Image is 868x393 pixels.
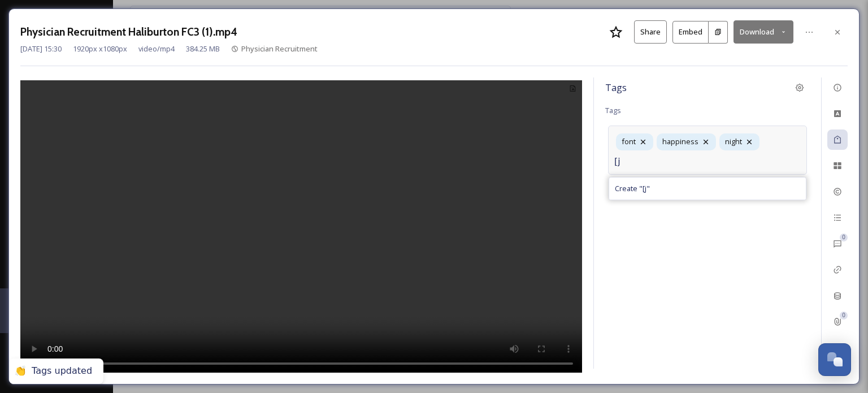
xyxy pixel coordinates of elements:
span: Tags [605,81,627,94]
input: Type your tags here [614,155,727,169]
span: happiness [662,136,698,147]
div: Tags updated [32,365,92,377]
span: 384.25 MB [186,44,220,54]
div: 0 [840,234,848,241]
span: Tags [605,105,621,115]
span: video/mp4 [138,44,175,54]
button: Open Chat [818,343,851,376]
button: Download [734,20,793,44]
h3: Physician Recruitment Haliburton FC3 (1).mp4 [20,24,237,40]
span: night [725,136,742,147]
span: Create " [j " [615,183,650,194]
div: 👏 [15,365,26,377]
div: 0 [840,312,848,319]
button: Embed [672,21,709,44]
span: 1920 px x 1080 px [73,44,127,54]
span: Physician Recruitment [241,44,318,54]
button: Share [634,20,667,44]
span: [DATE] 15:30 [20,44,62,54]
span: font [622,136,636,147]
